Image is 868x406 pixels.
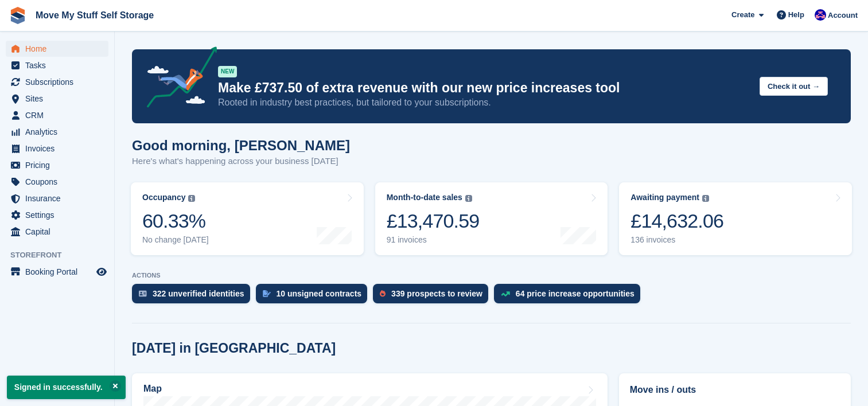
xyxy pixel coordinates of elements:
[494,284,646,309] a: 64 price increase opportunities
[143,384,162,394] h2: Map
[6,140,108,157] a: menu
[142,193,185,202] div: Occupancy
[132,155,350,168] p: Here's what's happening across your business [DATE]
[139,290,147,297] img: verify_identity-adf6edd0f0f0b5bbfe63781bf79b02c33cf7c696d77639b501bdc392416b5a36.svg
[387,193,462,202] div: Month-to-date sales
[380,290,386,297] img: prospect-51fa495bee0391a8d652442698ab0144808aea92771e9ea1ae160a38d050c398.svg
[702,195,709,202] img: icon-info-grey-7440780725fd019a000dd9b08b2336e03edf1995a4989e88bcd33f0948082b44.svg
[6,264,108,280] a: menu
[760,77,828,96] button: Check it out →
[218,66,237,77] div: NEW
[375,182,608,255] a: Month-to-date sales £13,470.59 91 invoices
[256,284,373,309] a: 10 unsigned contracts
[630,209,723,233] div: £14,632.06
[95,265,108,279] a: Preview store
[132,138,350,153] h1: Good morning, [PERSON_NAME]
[6,41,108,57] a: menu
[501,291,510,296] img: price_increase_opportunities-93ffe204e8149a01c8c9dc8f82e8f89637d9d84a8eef4429ea346261dce0b2c0.svg
[25,91,94,107] span: Sites
[465,195,472,202] img: icon-info-grey-7440780725fd019a000dd9b08b2336e03edf1995a4989e88bcd33f0948082b44.svg
[619,182,852,255] a: Awaiting payment £14,632.06 136 invoices
[188,195,195,202] img: icon-info-grey-7440780725fd019a000dd9b08b2336e03edf1995a4989e88bcd33f0948082b44.svg
[132,284,256,309] a: 322 unverified identities
[218,80,750,96] p: Make £737.50 of extra revenue with our new price increases tool
[153,289,244,298] div: 322 unverified identities
[25,190,94,206] span: Insurance
[218,96,750,109] p: Rooted in industry best practices, but tailored to your subscriptions.
[25,207,94,223] span: Settings
[387,209,480,233] div: £13,470.59
[25,174,94,190] span: Coupons
[6,107,108,123] a: menu
[6,207,108,223] a: menu
[25,224,94,240] span: Capital
[630,235,723,245] div: 136 invoices
[6,190,108,206] a: menu
[731,9,754,21] span: Create
[828,10,858,21] span: Account
[25,124,94,140] span: Analytics
[25,74,94,90] span: Subscriptions
[137,46,217,112] img: price-adjustments-announcement-icon-8257ccfd72463d97f412b2fc003d46551f7dbcb40ab6d574587a9cd5c0d94...
[25,41,94,57] span: Home
[132,272,851,279] p: ACTIONS
[263,290,271,297] img: contract_signature_icon-13c848040528278c33f63329250d36e43548de30e8caae1d1a13099fd9432cc5.svg
[788,9,804,21] span: Help
[391,289,482,298] div: 339 prospects to review
[6,157,108,173] a: menu
[6,224,108,240] a: menu
[25,57,94,73] span: Tasks
[387,235,480,245] div: 91 invoices
[25,264,94,280] span: Booking Portal
[10,249,114,261] span: Storefront
[132,341,336,356] h2: [DATE] in [GEOGRAPHIC_DATA]
[131,182,364,255] a: Occupancy 60.33% No change [DATE]
[630,193,699,202] div: Awaiting payment
[277,289,362,298] div: 10 unsigned contracts
[25,140,94,157] span: Invoices
[7,376,126,399] p: Signed in successfully.
[6,91,108,107] a: menu
[142,235,209,245] div: No change [DATE]
[630,383,840,397] h2: Move ins / outs
[25,157,94,173] span: Pricing
[31,6,158,25] a: Move My Stuff Self Storage
[9,7,26,24] img: stora-icon-8386f47178a22dfd0bd8f6a31ec36ba5ce8667c1dd55bd0f319d3a0aa187defe.svg
[6,57,108,73] a: menu
[25,107,94,123] span: CRM
[142,209,209,233] div: 60.33%
[373,284,494,309] a: 339 prospects to review
[6,74,108,90] a: menu
[815,9,826,21] img: Jade Whetnall
[6,124,108,140] a: menu
[516,289,635,298] div: 64 price increase opportunities
[6,174,108,190] a: menu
